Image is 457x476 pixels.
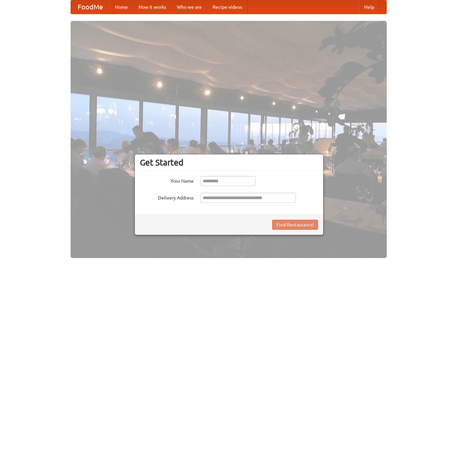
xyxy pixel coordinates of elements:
[71,0,110,14] a: FoodMe
[110,0,133,14] a: Home
[133,0,172,14] a: How it works
[207,0,247,14] a: Recipe videos
[172,0,207,14] a: Who we are
[140,193,194,201] label: Delivery Address
[272,220,318,230] button: Find Restaurants!
[140,157,318,168] h3: Get Started
[359,0,380,14] a: Help
[140,176,194,184] label: Your Name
